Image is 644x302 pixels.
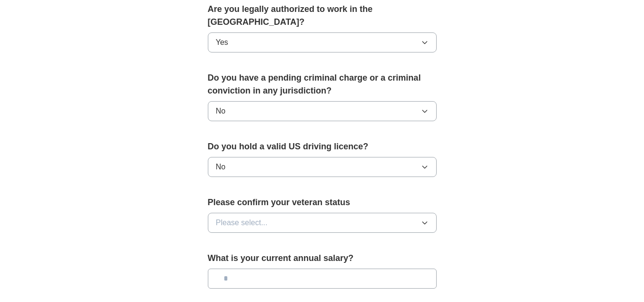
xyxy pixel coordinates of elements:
label: Please confirm your veteran status [208,196,437,209]
span: Yes [216,37,228,48]
button: No [208,157,437,177]
button: No [208,101,437,121]
label: Do you hold a valid US driving licence? [208,140,437,153]
span: No [216,161,225,173]
label: Do you have a pending criminal charge or a criminal conviction in any jurisdiction? [208,72,437,97]
span: No [216,105,225,117]
label: What is your current annual salary? [208,252,437,265]
span: Please select... [216,217,268,229]
button: Please select... [208,213,437,233]
button: Yes [208,32,437,52]
label: Are you legally authorized to work in the [GEOGRAPHIC_DATA]? [208,3,437,29]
